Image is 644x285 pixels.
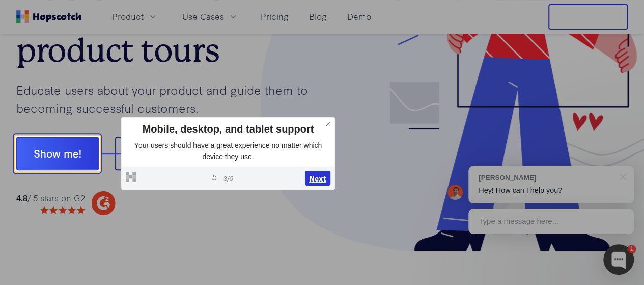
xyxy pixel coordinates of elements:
span: Product [112,10,144,23]
button: Use Cases [176,8,244,25]
span: 3 / 5 [223,173,233,183]
div: / 5 stars on G2 [16,192,85,204]
p: Hey! How can I help you? [479,185,624,196]
button: Book a demo [115,137,214,170]
div: [PERSON_NAME] [479,173,613,183]
div: 1 [627,245,636,253]
button: Next [305,171,330,186]
p: Educate users about your product and guide them to becoming successful customers. [16,81,322,116]
span: Use Cases [182,10,224,23]
a: Pricing [257,8,293,25]
button: Show me! [16,137,99,170]
img: Mark Spera [447,185,463,200]
a: Demo [343,8,375,25]
button: Free Trial [548,4,628,30]
strong: 4.8 [16,192,27,203]
button: Product [106,8,164,25]
a: Home [16,10,81,23]
div: Type a message here... [468,209,634,234]
div: Mobile, desktop, and tablet support [126,122,330,136]
p: Your users should have a great experience no matter which device they use. [126,140,330,162]
a: Blog [305,8,331,25]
